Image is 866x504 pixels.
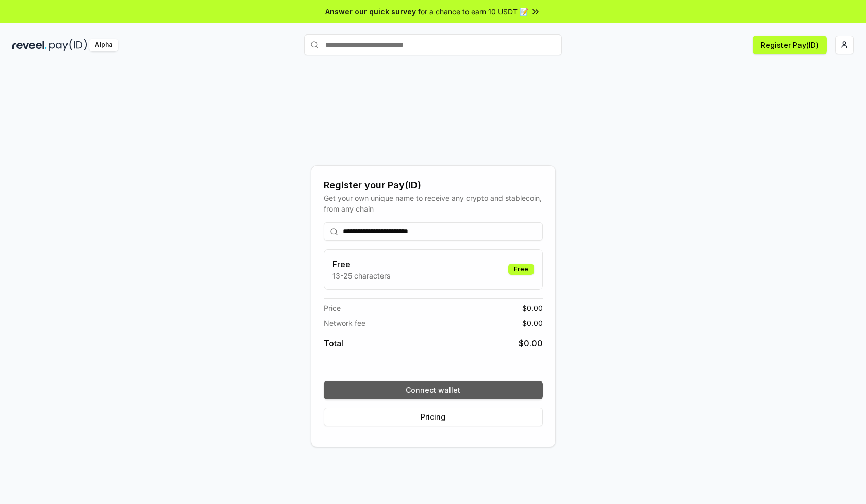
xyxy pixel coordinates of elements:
div: Get your own unique name to receive any crypto and stablecoin, from any chain [324,193,543,214]
span: Network fee [324,318,365,328]
p: 13-25 characters [332,270,390,281]
button: Connect wallet [324,381,543,399]
button: Pricing [324,408,543,426]
img: reveel_dark [12,39,47,51]
img: pay_id [49,39,87,51]
button: Register Pay(ID) [753,36,827,54]
span: Price [324,303,341,314]
div: Free [508,264,534,275]
span: Answer our quick survey [325,6,416,17]
span: Total [324,337,343,350]
span: $ 0.00 [522,318,543,328]
div: Register your Pay(ID) [324,178,543,193]
span: $ 0.00 [522,303,543,314]
span: for a chance to earn 10 USDT 📝 [418,6,528,17]
h3: Free [332,258,390,270]
div: Alpha [89,39,118,51]
span: $ 0.00 [519,337,543,350]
